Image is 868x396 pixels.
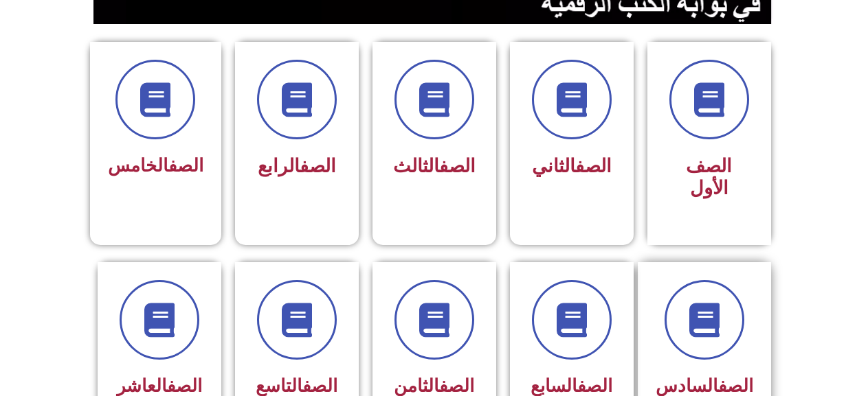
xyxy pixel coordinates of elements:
a: الصف [718,375,753,396]
span: السادس [656,375,753,396]
span: الصف الأول [686,155,732,199]
a: الصف [302,375,337,396]
a: الصف [439,155,476,177]
a: الصف [577,375,612,396]
span: الثامن [394,375,474,396]
span: العاشر [117,375,202,396]
a: الصف [168,155,203,176]
a: الصف [439,375,474,396]
span: الثالث [393,155,476,177]
a: الصف [167,375,202,396]
span: الثاني [532,155,612,177]
span: السابع [531,375,612,396]
a: الصف [300,155,336,177]
a: الصف [575,155,612,177]
span: الرابع [258,155,336,177]
span: التاسع [256,375,337,396]
span: الخامس [108,155,203,176]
